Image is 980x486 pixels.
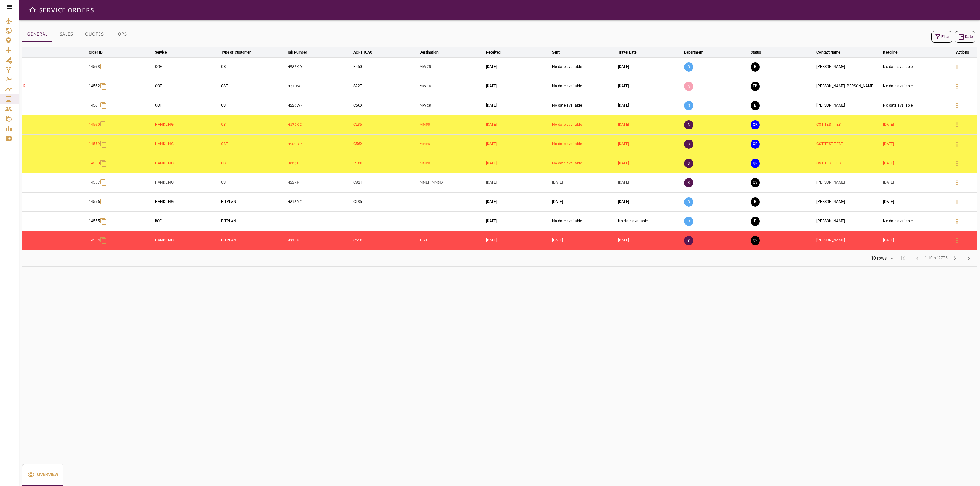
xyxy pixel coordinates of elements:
[751,62,760,72] button: EXECUTION
[220,231,286,250] td: FLTPLAN
[751,120,760,129] button: QUOTE REQUESTED
[52,27,80,42] button: SALES
[420,49,439,56] div: Destination
[89,238,100,243] p: 14554
[951,255,959,262] span: chevron_right
[89,49,111,56] span: Order ID
[751,82,760,91] button: FINAL PREPARATION
[420,84,484,89] p: MWCR
[420,238,484,243] p: TJSJ
[89,103,100,108] p: 14561
[950,156,964,171] button: Details
[910,251,925,266] span: Previous Page
[22,27,52,42] button: GENERAL
[287,180,351,185] p: N55KH
[684,120,693,129] p: S
[154,96,220,115] td: COF
[950,195,964,209] button: Details
[925,255,948,261] span: 1-10 of 2775
[420,122,484,127] p: MMPR
[287,64,351,69] p: N583KD
[751,49,769,56] span: Status
[617,173,683,192] td: [DATE]
[684,82,693,91] p: A
[551,192,617,211] td: [DATE]
[220,154,286,173] td: CST
[882,211,948,231] td: No date available
[485,77,551,96] td: [DATE]
[287,84,351,89] p: N31DW
[220,192,286,211] td: FLTPLAN
[751,140,760,149] button: QUOTE REQUESTED
[751,217,760,226] button: EXECUTION
[26,4,39,16] button: Open drawer
[552,49,568,56] span: Sent
[617,231,683,250] td: [DATE]
[154,231,220,250] td: HANDLING
[155,49,175,56] span: Service
[552,49,560,56] div: Sent
[883,49,897,56] div: Deadline
[617,192,683,211] td: [DATE]
[684,49,703,56] div: Department
[883,49,905,56] span: Deadline
[815,154,882,173] td: CST TEST TEST
[684,178,693,187] p: S
[617,115,683,134] td: [DATE]
[950,137,964,151] button: Details
[154,173,220,192] td: HANDLING
[617,154,683,173] td: [DATE]
[882,115,948,134] td: [DATE]
[89,141,100,147] p: 14559
[89,49,103,56] div: Order ID
[108,27,136,42] button: OPS
[352,231,418,250] td: C550
[684,159,693,168] p: S
[815,231,882,250] td: [PERSON_NAME]
[950,79,964,94] button: Details
[220,115,286,134] td: CST
[618,49,644,56] span: Travel Date
[89,219,100,224] p: 14555
[551,96,617,115] td: No date available
[287,49,315,56] span: Tail Number
[420,180,484,185] p: MMLT, MMSD
[485,231,551,250] td: [DATE]
[220,77,286,96] td: CST
[485,115,551,134] td: [DATE]
[684,101,693,110] p: O
[551,173,617,192] td: [DATE]
[816,49,840,56] div: Contact Name
[882,231,948,250] td: [DATE]
[89,64,100,69] p: 14563
[882,154,948,173] td: [DATE]
[352,192,418,211] td: CL35
[22,464,63,486] div: basic tabs example
[551,77,617,96] td: No date available
[815,77,882,96] td: [PERSON_NAME] [PERSON_NAME]
[154,57,220,77] td: COF
[220,134,286,154] td: CST
[80,27,108,42] button: QUOTES
[950,214,964,229] button: Details
[352,115,418,134] td: CL35
[287,103,351,108] p: N556WF
[684,217,693,226] p: O
[948,251,962,266] span: Next Page
[751,236,760,245] button: QUOTE SENT
[950,60,964,74] button: Details
[485,57,551,77] td: [DATE]
[882,96,948,115] td: No date available
[89,161,100,166] p: 14558
[617,96,683,115] td: [DATE]
[815,173,882,192] td: [PERSON_NAME]
[220,211,286,231] td: FLTPLAN
[420,49,447,56] span: Destination
[352,57,418,77] td: E550
[684,236,693,245] p: S
[751,49,761,56] div: Status
[287,238,351,243] p: N325SJ
[220,57,286,77] td: CST
[220,96,286,115] td: CST
[420,103,484,108] p: MWCR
